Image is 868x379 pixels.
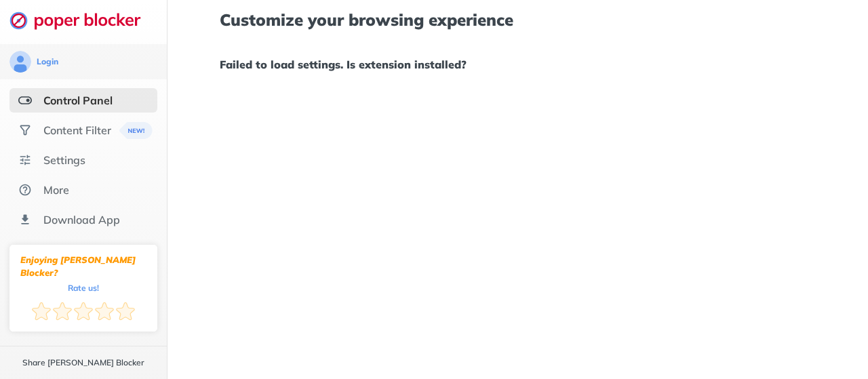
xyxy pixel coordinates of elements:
[20,254,146,279] div: Enjoying [PERSON_NAME] Blocker?
[22,357,144,368] div: Share [PERSON_NAME] Blocker
[18,94,32,107] img: features-selected.svg
[37,56,58,67] div: Login
[18,153,32,167] img: settings.svg
[9,51,31,73] img: avatar.svg
[68,285,99,291] div: Rate us!
[43,183,69,197] div: More
[220,56,815,73] h1: Failed to load settings. Is extension installed?
[43,153,85,167] div: Settings
[18,183,32,197] img: about.svg
[119,122,153,139] img: menuBanner.svg
[220,11,815,28] h1: Customize your browsing experience
[43,94,113,107] div: Control Panel
[43,213,120,226] div: Download App
[9,11,155,30] img: logo-webpage.svg
[18,213,32,226] img: download-app.svg
[43,123,111,137] div: Content Filter
[18,123,32,137] img: social.svg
